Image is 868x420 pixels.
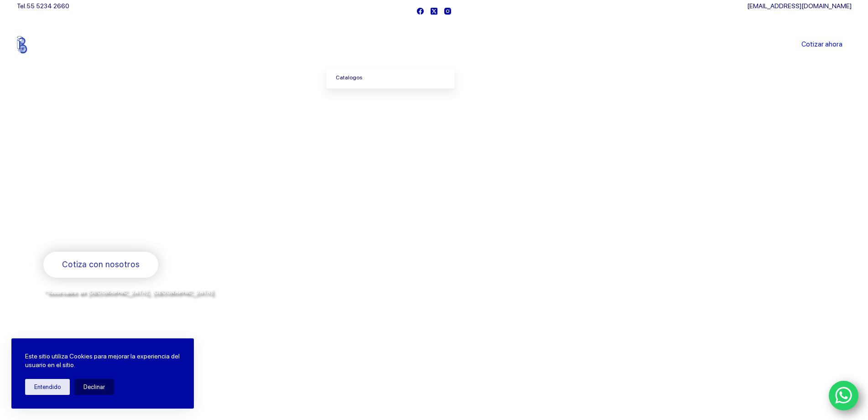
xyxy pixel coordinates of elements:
span: Somos los doctores de la industria [43,156,373,218]
span: Rodamientos y refacciones industriales [43,228,223,239]
span: Cotiza con nosotros [62,258,140,271]
a: Facebook [417,8,424,15]
p: Este sitio utiliza Cookies para mejorar la experiencia del usuario en el sitio. [25,352,180,370]
a: Instagram [444,8,451,15]
a: X (Twitter) [431,8,437,15]
nav: Menu Principal [327,22,541,67]
a: 55 5234 2660 [26,2,69,10]
span: Bienvenido a Balerytodo® [43,136,160,147]
a: Cotiza con nosotros [43,252,158,278]
button: Entendido [25,379,70,395]
span: y envíos a todo [GEOGRAPHIC_DATA] por la paquetería de su preferencia [43,299,264,306]
a: Cotizar ahora [792,36,852,54]
a: Catalogos [327,67,454,88]
a: WhatsApp [829,381,859,411]
span: Tel. [17,2,69,10]
img: Balerytodo [17,36,74,53]
button: Declinar [74,379,114,395]
span: *Sucursales en [GEOGRAPHIC_DATA], [GEOGRAPHIC_DATA] [43,289,213,296]
a: [EMAIL_ADDRESS][DOMAIN_NAME] [747,2,852,10]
